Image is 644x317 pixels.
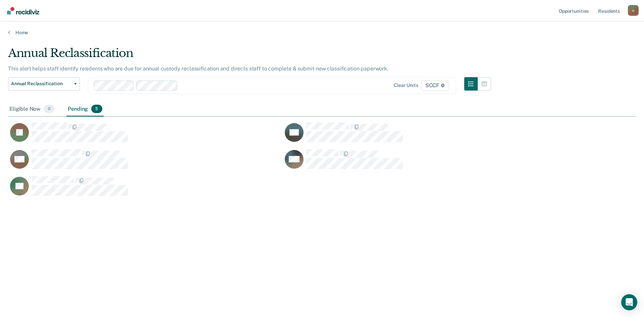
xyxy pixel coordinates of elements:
button: Annual Reclassification [8,77,80,91]
div: n [628,5,639,16]
img: Recidiviz [7,7,39,14]
div: Annual Reclassification [8,46,491,65]
span: 5 [91,105,102,113]
div: Eligible Now0 [8,102,56,117]
span: SCCF [421,80,449,91]
p: This alert helps staff identify residents who are due for annual custody reclassification and dir... [8,65,388,72]
div: CaseloadOpportunityCell-00250940 [8,122,283,149]
span: 0 [44,105,54,113]
a: Home [8,30,636,36]
div: CaseloadOpportunityCell-00615752 [283,122,557,149]
div: CaseloadOpportunityCell-00239832 [8,149,283,176]
div: Pending5 [66,102,103,117]
span: Annual Reclassification [11,81,71,87]
button: Profile dropdown button [628,5,639,16]
div: CaseloadOpportunityCell-00396998 [8,176,283,203]
div: CaseloadOpportunityCell-00538959 [283,149,557,176]
div: Clear units [394,83,418,88]
div: Open Intercom Messenger [621,294,637,310]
